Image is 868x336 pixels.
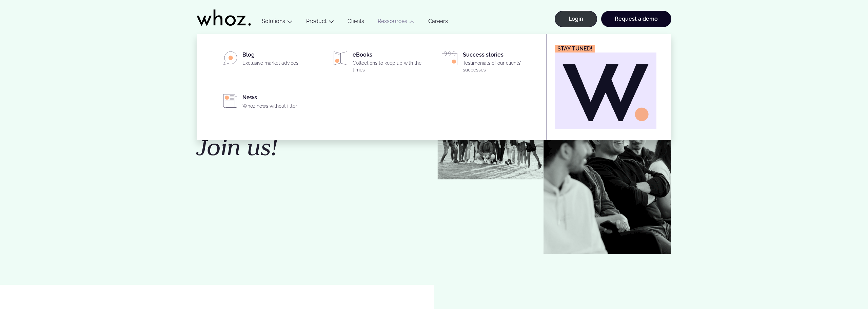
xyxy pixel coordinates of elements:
div: Blog [242,51,318,69]
img: PICTO_PRESSE-ET-ACTUALITE-1.svg [223,94,237,108]
p: Testimonials of our clients’ successes [463,60,538,73]
p: Collections to keep up with the times [353,60,428,73]
a: Clients [341,18,371,27]
img: PICTO_EVENEMENTS.svg [442,51,457,65]
a: Careers [421,18,455,27]
a: BlogExclusive market advices [216,51,318,69]
iframe: Chatbot [823,291,859,327]
button: Ressources [371,18,421,27]
div: News [242,94,318,112]
a: Stay tuned! [555,45,656,129]
img: Whozzies-Team-Revenue [437,89,544,180]
h1: Ready to take your career to new heights? [197,95,431,159]
a: eBooksCollections to keep up with the times [326,51,428,76]
div: Success stories [463,51,538,76]
a: NewsWhoz news without filter [216,94,318,112]
img: PICTO_LIVRES.svg [334,51,347,65]
a: Login [555,11,597,27]
img: PICTO_BLOG.svg [223,51,237,65]
a: Success storiesTestimonials of our clients’ successes [436,51,538,76]
a: Request a demo [601,11,671,27]
button: Product [299,18,341,27]
figcaption: Stay tuned! [555,45,595,52]
div: eBooks [353,51,428,76]
a: Product [306,18,327,24]
p: Exclusive market advices [242,60,318,67]
p: Whoz news without filter [242,103,318,110]
button: Solutions [255,18,299,27]
em: Join us! [197,132,277,162]
a: Ressources [378,18,407,24]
